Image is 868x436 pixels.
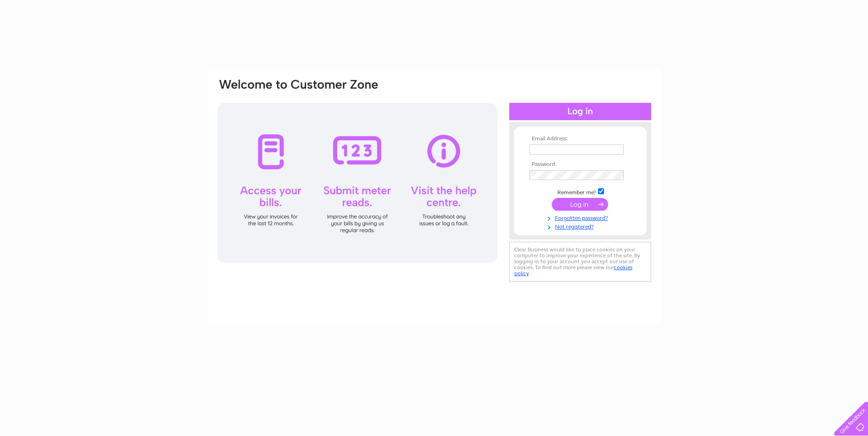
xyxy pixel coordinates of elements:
[509,242,651,282] div: Clear Business would like to place cookies on your computer to improve your experience of the sit...
[527,136,633,142] th: Email Address:
[514,264,632,276] a: cookies policy
[527,187,633,196] td: Remember me?
[529,222,633,230] a: Not registered?
[527,161,633,168] th: Password:
[529,213,633,222] a: Forgotten password?
[552,198,608,211] input: Submit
